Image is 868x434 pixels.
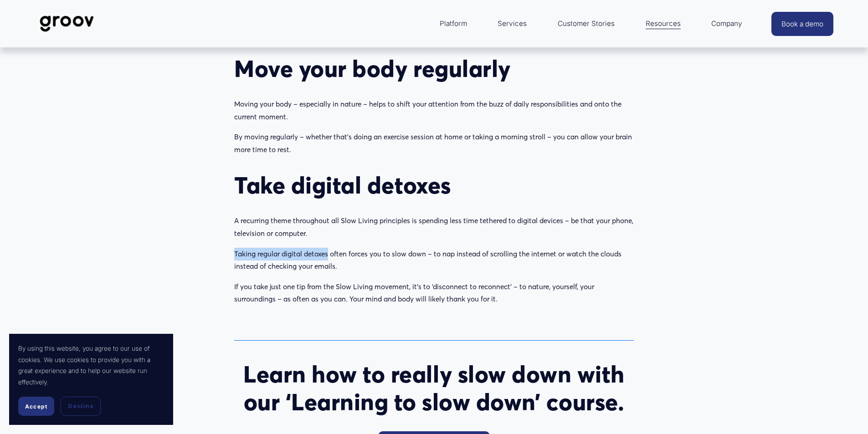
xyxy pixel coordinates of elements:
section: Cookie banner [9,334,173,425]
a: folder dropdown [707,13,747,35]
button: Accept [18,397,54,416]
span: Platform [440,17,467,30]
p: A recurring theme throughout all Slow Living principles is spending less time tethered to digital... [234,214,633,240]
span: Company [711,17,742,30]
button: Decline [61,397,101,416]
p: By using this website, you agree to our use of cookies. We use cookies to provide you with a grea... [18,343,164,388]
span: Resources [646,17,681,30]
h2: Move your body regularly [234,55,633,82]
a: folder dropdown [641,13,685,35]
a: folder dropdown [435,13,472,35]
h2: Take digital detoxes [234,171,633,199]
a: Book a demo [771,12,833,36]
a: Services [493,13,531,35]
p: If you take just one tip from the Slow Living movement, it’s to ‘disconnect to reconnect’ – to na... [234,281,633,306]
span: Decline [68,402,93,410]
p: Moving your body – especially in nature – helps to shift your attention from the buzz of daily re... [234,98,633,123]
p: By moving regularly – whether that’s doing an exercise session at home or taking a morning stroll... [234,131,633,156]
img: Groov | Workplace Science Platform | Unlock Performance | Drive Results [35,9,99,39]
h2: Learn how to really slow down with our ‘Learning to slow down’ course. [234,360,633,416]
p: Taking regular digital detoxes often forces you to slow down – to nap instead of scrolling the in... [234,248,633,273]
a: Customer Stories [553,13,619,35]
span: Accept [25,403,47,410]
